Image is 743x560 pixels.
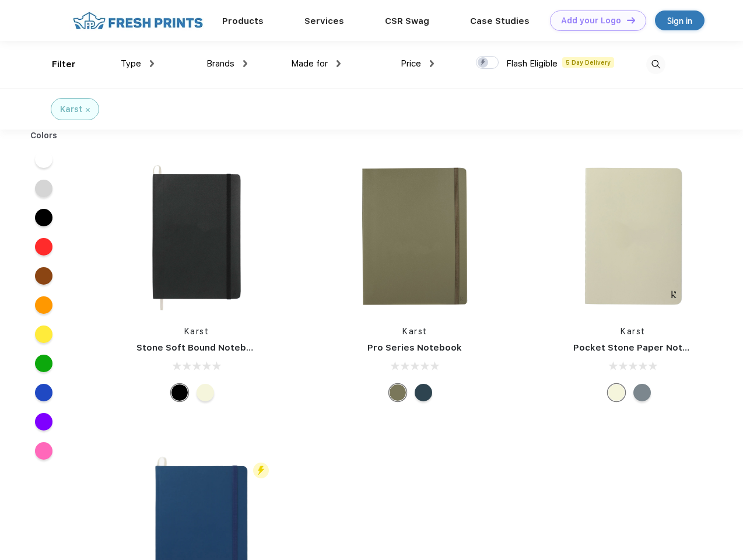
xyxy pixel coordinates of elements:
img: desktop_search.svg [646,55,665,74]
div: Colors [22,129,66,142]
img: dropdown.png [430,60,434,67]
div: Filter [52,58,76,71]
div: Black [171,384,188,401]
img: filter_cancel.svg [86,108,90,112]
div: Beige [608,384,625,401]
a: Karst [184,327,209,336]
span: Brands [206,58,234,69]
div: Add your Logo [561,16,621,26]
a: Pro Series Notebook [367,342,462,353]
a: Karst [402,327,427,336]
img: flash_active_toggle.svg [253,463,269,478]
div: Beige [197,384,214,401]
img: dropdown.png [337,60,341,67]
a: Products [222,16,264,26]
div: Olive [389,384,406,401]
img: func=resize&h=266 [119,159,274,314]
img: DT [627,17,635,23]
img: dropdown.png [243,60,247,67]
img: func=resize&h=266 [556,159,711,314]
a: Pocket Stone Paper Notebook [573,342,711,353]
div: Karst [60,103,82,116]
a: CSR Swag [385,16,429,26]
img: dropdown.png [150,60,154,67]
div: Navy [415,384,432,401]
span: Made for [291,58,328,69]
a: Stone Soft Bound Notebook [136,342,263,353]
a: Sign in [655,10,705,30]
img: fo%20logo%202.webp [69,10,206,31]
a: Services [304,16,344,26]
a: Karst [621,327,646,336]
div: Gray [633,384,651,401]
span: Price [401,58,421,69]
span: Type [121,58,141,69]
span: 5 Day Delivery [562,57,614,68]
div: Sign in [667,14,692,27]
img: func=resize&h=266 [337,159,492,314]
span: Flash Eligible [506,58,558,69]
